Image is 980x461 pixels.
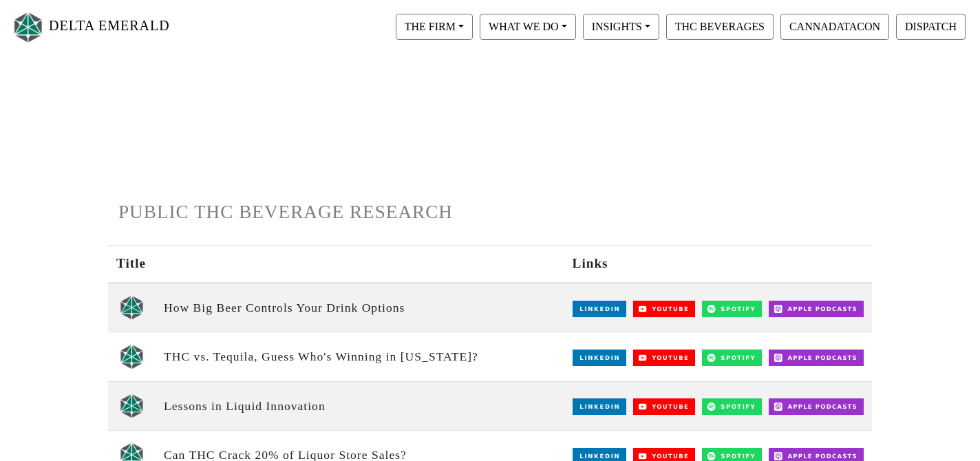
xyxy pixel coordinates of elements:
button: DISPATCH [896,14,966,40]
img: Logo [11,9,45,45]
button: THC BEVERAGES [666,14,774,40]
button: THE FIRM [396,14,473,40]
button: WHAT WE DO [480,14,576,40]
h1: PUBLIC THC BEVERAGE RESEARCH [118,201,862,224]
button: INSIGHTS [583,14,659,40]
img: YouTube [633,398,696,415]
img: LinkedIn [573,350,626,366]
img: unscripted logo [120,344,144,369]
img: unscripted logo [120,295,144,320]
img: Apple Podcasts [769,301,864,317]
a: CANNADATACON [777,20,893,32]
img: unscripted logo [120,394,144,418]
th: Title [108,246,156,283]
td: THC vs. Tequila, Guess Who's Winning in [US_STATE]? [156,332,564,381]
img: Spotify [702,301,762,317]
img: YouTube [633,350,696,366]
img: LinkedIn [573,398,626,415]
button: CANNADATACON [780,14,889,40]
a: THC BEVERAGES [663,20,777,32]
a: DELTA EMERALD [11,6,170,49]
img: Apple Podcasts [769,350,864,366]
td: How Big Beer Controls Your Drink Options [156,283,564,332]
th: Links [564,246,872,283]
a: DISPATCH [893,20,969,32]
img: YouTube [633,301,696,317]
img: Spotify [702,350,762,366]
img: Apple Podcasts [769,398,864,415]
img: Spotify [702,398,762,415]
td: Lessons in Liquid Innovation [156,381,564,430]
img: LinkedIn [573,301,626,317]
